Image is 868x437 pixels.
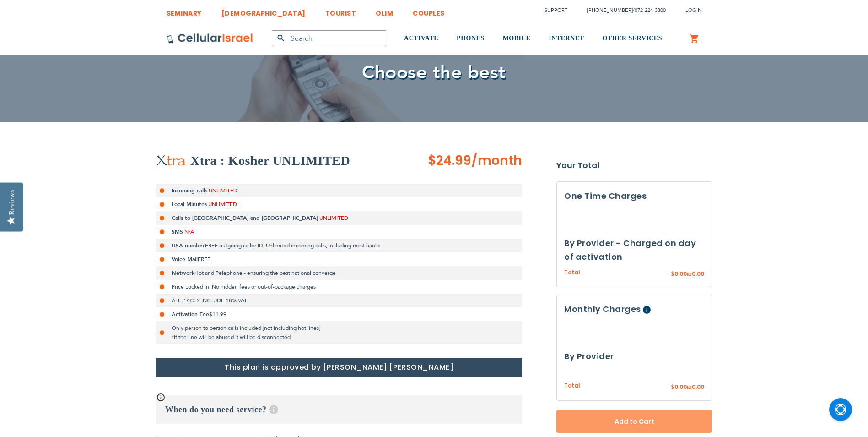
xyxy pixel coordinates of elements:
[457,22,485,56] a: PHONES
[545,7,567,14] a: Support
[319,214,348,222] span: UNLIMITED
[156,358,522,377] h1: This plan is approved by [PERSON_NAME] [PERSON_NAME]
[564,268,580,277] span: Total
[205,242,380,249] span: FREE outgoing caller ID, Unlimited incoming calls, including most banks
[184,228,194,235] span: N/A
[404,35,438,42] span: ACTIVATE
[671,384,674,392] span: $
[172,201,207,208] strong: Local Minutes
[685,7,702,14] span: Login
[674,270,687,278] span: 0.00
[172,228,183,235] strong: SMS
[564,350,704,364] h3: By Provider
[156,280,522,294] li: Price Locked In: No hidden fees or out-of-package charges
[503,35,531,42] span: MOBILE
[190,152,350,170] h2: Xtra : Kosher UNLIMITED
[549,22,584,56] a: INTERNET
[687,384,692,392] span: ₪
[602,35,662,42] span: OTHER SERVICES
[643,306,651,314] span: Help
[325,2,356,19] a: TOURIST
[8,190,16,215] div: Reviews
[172,187,207,194] strong: Incoming calls
[674,383,687,391] span: 0.00
[172,311,209,318] strong: Activation Fee
[194,269,336,277] span: Hot and Pelephone - ensuring the best national converge
[413,2,445,19] a: COUPLES
[404,22,438,56] a: ACTIVATE
[272,30,386,46] input: Search
[602,22,662,56] a: OTHER SERVICES
[692,383,704,391] span: 0.00
[167,33,253,44] img: Cellular Israel Logo
[172,256,198,263] strong: Voice Mail
[471,152,522,170] span: /month
[556,158,712,172] strong: Your Total
[167,2,202,19] a: SEMINARY
[578,4,666,17] li: /
[428,152,471,169] span: $24.99
[362,60,506,85] span: Choose the best
[156,395,522,424] h3: When do you need service?
[172,242,205,249] strong: USA number
[198,256,210,263] span: FREE
[221,2,306,19] a: [DEMOGRAPHIC_DATA]
[156,155,186,167] img: Xtra : Kosher UNLIMITED
[692,270,704,278] span: 0.00
[376,2,393,19] a: OLIM
[549,35,584,42] span: INTERNET
[172,269,194,277] strong: Network
[172,214,318,222] strong: Calls to [GEOGRAPHIC_DATA] and [GEOGRAPHIC_DATA]
[503,22,531,56] a: MOBILE
[209,187,237,194] span: UNLIMITED
[156,321,522,344] li: Only person to person calls included [not including hot lines] *If the line will be abused it wil...
[457,35,485,42] span: PHONES
[156,294,522,307] li: ALL PRICES INCLUDE 18% VAT
[635,7,666,14] a: 072-224-3300
[209,311,226,318] span: $11.99
[208,201,237,208] span: UNLIMITED
[587,7,633,14] a: [PHONE_NUMBER]
[687,270,692,279] span: ₪
[564,304,641,315] span: Monthly Charges
[564,382,580,391] span: Total
[671,270,674,279] span: $
[269,405,278,414] span: Help
[564,189,704,203] h3: One Time Charges
[564,236,704,264] h3: By Provider - Charged on day of activation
